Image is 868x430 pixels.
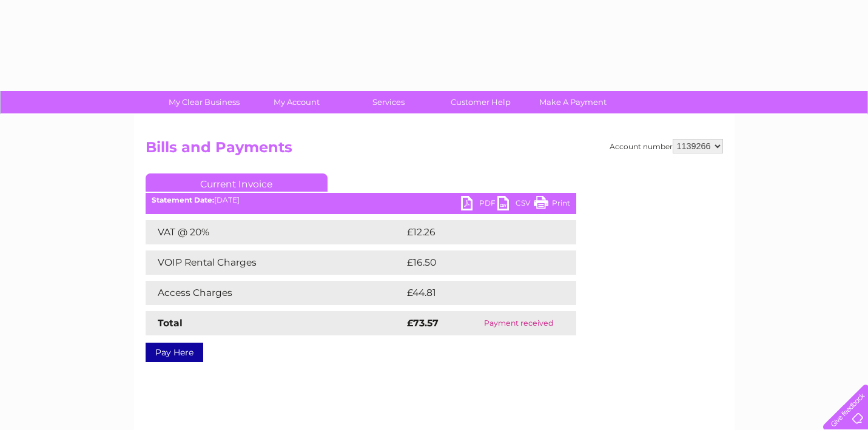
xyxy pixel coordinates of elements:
b: Statement Date: [152,195,214,204]
td: VOIP Rental Charges [146,250,404,275]
a: Services [338,91,439,113]
td: £16.50 [404,250,551,275]
td: £12.26 [404,220,551,244]
td: VAT @ 20% [146,220,404,244]
td: Access Charges [146,281,404,305]
td: £44.81 [404,281,551,305]
h2: Bills and Payments [146,139,723,162]
a: My Account [246,91,346,113]
a: Make A Payment [523,91,623,113]
a: Customer Help [431,91,531,113]
a: CSV [497,196,534,213]
strong: Total [158,317,183,329]
div: [DATE] [146,196,576,204]
a: Current Invoice [146,173,328,192]
a: PDF [461,196,497,213]
a: Print [534,196,570,213]
a: Pay Here [146,343,203,362]
a: My Clear Business [154,91,254,113]
strong: £73.57 [407,317,439,329]
div: Account number [610,139,723,153]
td: Payment received [461,311,576,335]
